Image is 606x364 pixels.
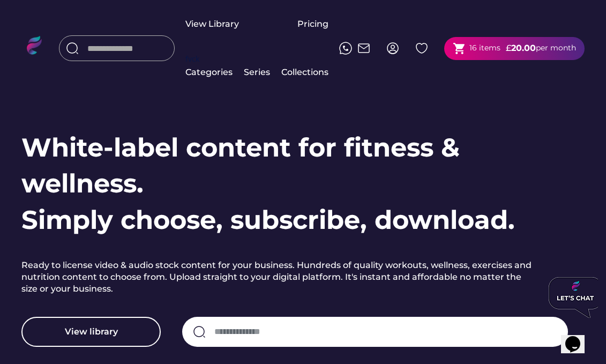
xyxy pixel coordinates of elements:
[469,43,500,54] div: 16 items
[21,317,161,347] button: View library
[281,66,328,78] div: Collections
[386,42,399,55] img: profile-circle.svg
[506,42,511,54] div: £
[66,42,79,55] img: search-normal%203.svg
[297,18,328,30] div: Pricing
[185,54,199,64] div: fvck
[185,66,233,78] div: Categories
[357,42,370,55] img: Frame%2051.svg
[561,321,595,353] iframe: chat widget
[536,43,576,54] div: per month
[544,273,598,322] iframe: chat widget
[244,66,271,78] div: Series
[21,36,48,58] img: LOGO.svg
[21,130,585,238] h1: White-label content for fitness & wellness. Simply choose, subscribe, download.
[511,43,536,53] strong: 20.00
[339,42,352,55] img: meteor-icons_whatsapp%20%281%29.svg
[21,259,536,295] h2: Ready to license video & audio stock content for your business. Hundreds of quality workouts, wel...
[185,18,239,30] div: View Library
[453,42,466,55] button: shopping_cart
[4,4,58,45] img: Chat attention grabber
[415,42,428,55] img: Group%201000002324%20%282%29.svg
[193,325,206,338] img: search-normal.svg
